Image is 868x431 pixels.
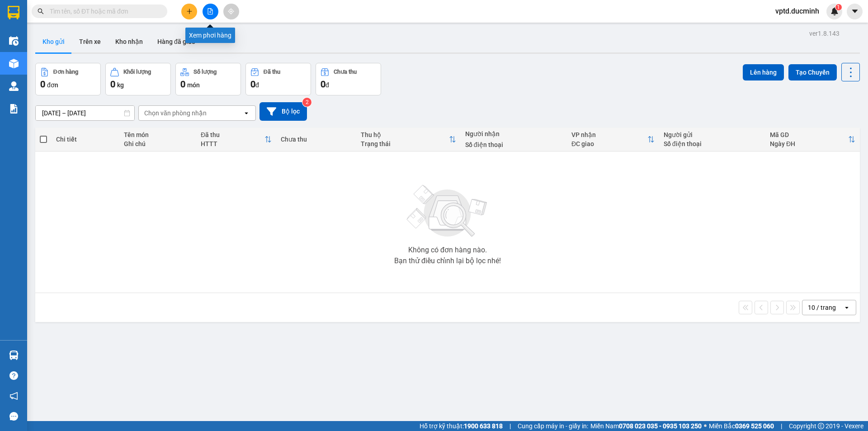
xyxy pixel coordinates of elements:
div: Trạng thái [361,140,449,147]
img: svg+xml;base64,PHN2ZyBjbGFzcz0ibGlzdC1wbHVnX19zdmciIHhtbG5zPSJodHRwOi8vd3d3LnczLm9yZy8yMDAwL3N2Zy... [402,180,493,243]
span: 0 [110,79,115,90]
button: Số lượng0món [175,63,241,95]
button: Bộ lọc [259,102,307,121]
span: 1 [837,4,840,10]
button: Tạo Chuyến [788,64,837,81]
sup: 2 [302,98,311,107]
img: warehouse-icon [9,59,19,68]
button: Kho gửi [35,31,72,52]
input: Select a date range. [36,106,134,120]
img: warehouse-icon [9,36,19,46]
span: Cung cấp máy in - giấy in: [518,421,588,431]
img: warehouse-icon [9,81,19,91]
div: Số điện thoại [664,140,761,147]
span: plus [186,8,193,14]
span: Miền Nam [590,421,702,431]
strong: 0708 023 035 - 0935 103 250 [619,422,702,430]
div: Bạn thử điều chỉnh lại bộ lọc nhé! [394,257,501,265]
span: search [38,8,44,14]
span: ⚪️ [704,424,707,428]
div: Ghi chú [124,140,192,147]
button: Khối lượng0kg [105,63,171,95]
div: ĐC giao [571,140,647,147]
span: đơn [47,81,58,89]
div: Không có đơn hàng nào. [408,246,487,254]
span: món [187,81,200,89]
div: HTTT [201,140,264,147]
strong: 1900 633 818 [464,422,503,430]
div: Chi tiết [56,136,115,143]
span: Miền Bắc [709,421,774,431]
button: Hàng đã giao [150,31,203,52]
div: Tên món [124,131,192,138]
sup: 1 [835,4,842,10]
img: icon-new-feature [830,7,839,15]
button: Đơn hàng0đơn [35,63,101,95]
div: Người nhận [465,130,562,137]
button: caret-down [847,4,863,19]
div: Xem phơi hàng [185,28,235,43]
span: copyright [818,423,824,429]
div: Khối lượng [123,69,151,75]
span: aim [228,8,234,14]
div: Chưa thu [334,69,357,75]
input: Tìm tên, số ĐT hoặc mã đơn [50,6,156,16]
span: vptd.ducminh [768,5,826,17]
div: 10 / trang [808,303,836,312]
svg: open [843,304,850,311]
button: file-add [203,4,218,19]
div: Người gửi [664,131,761,138]
span: 0 [180,79,185,90]
div: Ngày ĐH [770,140,848,147]
span: file-add [207,8,213,14]
button: Đã thu0đ [245,63,311,95]
div: Mã GD [770,131,848,138]
span: Hỗ trợ kỹ thuật: [420,421,503,431]
th: Toggle SortBy [356,128,461,152]
th: Toggle SortBy [567,128,659,152]
span: | [509,421,511,431]
div: Thu hộ [361,131,449,138]
img: logo-vxr [8,6,19,19]
th: Toggle SortBy [196,128,276,152]
div: Số điện thoại [465,141,562,148]
div: Số lượng [193,69,217,75]
span: notification [9,392,18,400]
div: Chọn văn phòng nhận [144,109,207,118]
svg: open [243,109,250,117]
button: Lên hàng [743,64,784,81]
span: đ [325,81,329,89]
th: Toggle SortBy [765,128,860,152]
button: aim [223,4,239,19]
img: solution-icon [9,104,19,114]
span: 0 [321,79,325,90]
div: Đã thu [201,131,264,138]
button: Trên xe [72,31,108,52]
button: Kho nhận [108,31,150,52]
span: question-circle [9,371,18,380]
span: 0 [250,79,255,90]
div: Chưa thu [281,136,352,143]
div: Đã thu [264,69,280,75]
span: kg [117,81,124,89]
strong: 0369 525 060 [735,422,774,430]
button: Chưa thu0đ [316,63,381,95]
div: Đơn hàng [53,69,78,75]
img: warehouse-icon [9,350,19,360]
span: | [781,421,782,431]
span: message [9,412,18,421]
span: 0 [40,79,45,90]
div: VP nhận [571,131,647,138]
div: ver 1.8.143 [809,28,840,38]
span: caret-down [851,7,859,15]
span: đ [255,81,259,89]
button: plus [181,4,197,19]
